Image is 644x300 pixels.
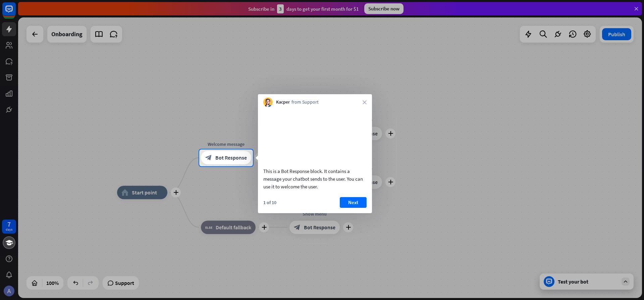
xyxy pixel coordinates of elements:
[363,100,367,104] i: close
[205,155,212,161] i: block_bot_response
[263,199,276,205] div: 1 of 10
[5,3,25,23] button: Open LiveChat chat widget
[276,99,290,106] span: Kacper
[263,167,367,190] div: This is a Bot Response block. It contains a message your chatbot sends to the user. You can use i...
[215,155,247,161] span: Bot Response
[291,99,319,106] span: from Support
[340,197,367,208] button: Next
